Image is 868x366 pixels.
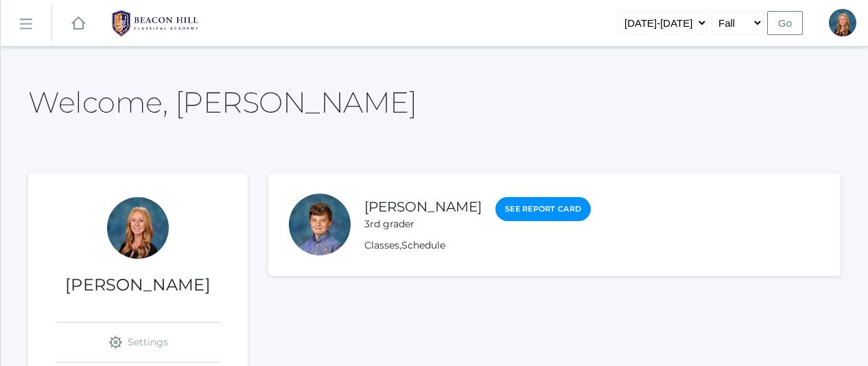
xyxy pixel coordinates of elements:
[767,11,803,35] input: Go
[364,239,399,251] a: Classes
[289,194,351,255] div: Shiloh Canty
[56,323,220,362] a: Settings
[104,6,207,41] img: BHCALogos-05-308ed15e86a5a0abce9b8dd61676a3503ac9727e845dece92d48e8588c001991.png
[401,239,445,251] a: Schedule
[829,9,856,36] div: Nicole Canty
[107,197,169,259] div: Nicole Canty
[28,276,248,294] h1: [PERSON_NAME]
[364,198,482,215] a: [PERSON_NAME]
[364,217,482,231] div: 3rd grader
[364,238,591,253] div: ,
[495,197,591,221] a: See Report Card
[28,87,417,118] h2: Welcome, [PERSON_NAME]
